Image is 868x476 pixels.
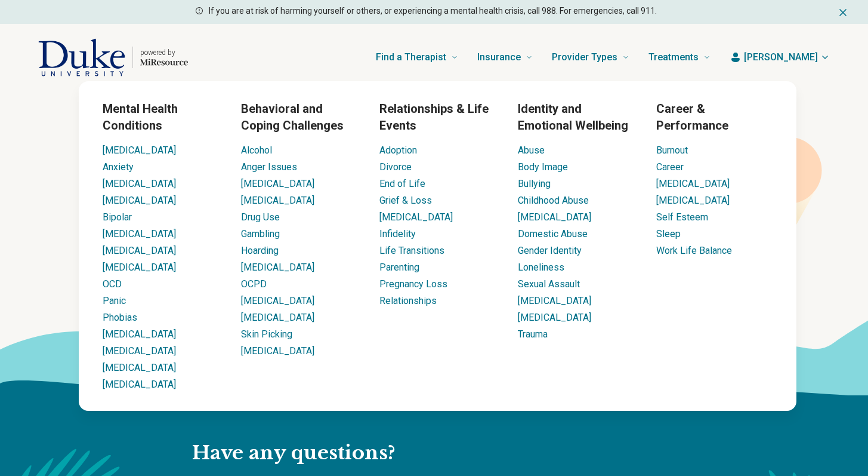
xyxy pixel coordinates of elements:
a: [MEDICAL_DATA] [656,178,730,189]
a: Skin Picking [241,328,292,340]
button: Dismiss [837,5,849,19]
a: [MEDICAL_DATA] [241,345,314,357]
a: Bullying [518,178,551,189]
a: Insurance [477,33,533,81]
a: Career [656,161,684,173]
a: Phobias [103,312,137,323]
a: Abuse [518,145,545,156]
a: Anxiety [103,161,134,173]
a: [MEDICAL_DATA] [103,362,176,373]
span: Treatments [648,49,699,66]
a: Loneliness [518,262,564,273]
a: [MEDICAL_DATA] [518,295,591,306]
h3: Career & Performance [656,100,773,134]
p: powered by [140,48,188,57]
h3: Behavioral and Coping Challenges [241,100,360,134]
span: [PERSON_NAME] [744,50,818,65]
span: Provider Types [552,49,617,66]
a: [MEDICAL_DATA] [656,195,730,206]
span: Find a Therapist [376,49,446,66]
a: Divorce [379,161,412,173]
a: Anger Issues [241,161,297,173]
a: [MEDICAL_DATA] [518,211,591,223]
a: Body Image [518,161,568,173]
a: Self Esteem [656,211,708,223]
p: If you are at risk of harming yourself or others, or experiencing a mental health crisis, call 98... [209,5,657,17]
a: [MEDICAL_DATA] [103,345,176,357]
a: [MEDICAL_DATA] [103,379,176,390]
a: End of Life [379,178,425,189]
a: [MEDICAL_DATA] [103,228,176,239]
h3: Identity and Emotional Wellbeing [518,100,637,134]
a: Bipolar [103,211,132,223]
a: Infidelity [379,228,416,239]
a: Treatments [648,33,711,81]
a: [MEDICAL_DATA] [241,312,314,323]
a: Life Transitions [379,245,444,256]
h3: Relationships & Life Events [379,100,499,134]
a: [MEDICAL_DATA] [518,312,591,323]
a: Grief & Loss [379,195,432,206]
a: Parenting [379,262,419,273]
a: Childhood Abuse [518,195,589,206]
a: OCD [103,278,122,290]
a: [MEDICAL_DATA] [379,211,453,223]
a: [MEDICAL_DATA] [241,195,314,206]
a: [MEDICAL_DATA] [103,145,176,156]
a: Domestic Abuse [518,228,588,239]
a: Home page [38,38,188,76]
span: Insurance [477,49,521,66]
a: Relationships [379,295,437,306]
a: Hoarding [241,245,279,256]
a: Provider Types [552,33,629,81]
h2: Have any questions? [192,441,647,466]
a: [MEDICAL_DATA] [103,245,176,256]
a: Gambling [241,228,280,239]
h3: Mental Health Conditions [103,100,222,134]
a: Pregnancy Loss [379,278,447,290]
a: [MEDICAL_DATA] [241,295,314,306]
a: [MEDICAL_DATA] [241,178,314,189]
button: [PERSON_NAME] [730,50,830,65]
a: Burnout [656,145,688,156]
a: OCPD [241,278,267,290]
a: Sexual Assault [518,278,580,290]
a: [MEDICAL_DATA] [103,328,176,340]
a: Trauma [518,328,548,340]
a: Work Life Balance [656,245,732,256]
a: Alcohol [241,145,272,156]
a: Gender Identity [518,245,582,256]
a: [MEDICAL_DATA] [103,262,176,273]
a: [MEDICAL_DATA] [103,195,176,206]
div: Find a Therapist [7,81,868,411]
a: Find a Therapist [376,33,458,81]
a: Panic [103,295,126,306]
a: [MEDICAL_DATA] [103,178,176,189]
a: Drug Use [241,211,280,223]
a: Adoption [379,145,417,156]
a: Sleep [656,228,681,239]
a: [MEDICAL_DATA] [241,262,314,273]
